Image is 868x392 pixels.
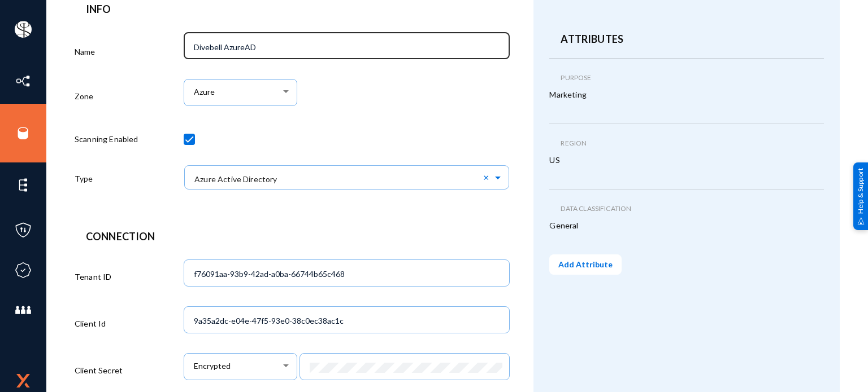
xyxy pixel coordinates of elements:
img: icon-compliance.svg [15,262,32,279]
header: Connection [86,229,498,244]
header: Attributes [561,32,813,47]
img: ACg8ocIa8OWj5FIzaB8MU-JIbNDt0RWcUDl_eQ0ZyYxN7rWYZ1uJfn9p=s96-c [15,21,32,38]
span: Encrypted [194,362,231,371]
img: icon-policies.svg [15,222,32,239]
label: Client Id [75,318,106,329]
img: help_support.svg [857,217,865,224]
header: Info [86,2,498,17]
img: icon-members.svg [15,302,32,319]
header: Region [561,138,813,148]
button: Add Attribute [549,254,622,275]
input: 12345678-1234-1234-1234-123456789012 [194,269,504,279]
div: Help & Support [853,162,868,230]
span: Azure [194,87,215,97]
label: Zone [75,90,94,102]
header: Purpose [561,73,813,83]
span: Add Attribute [558,259,613,269]
img: icon-elements.svg [15,177,32,193]
img: icon-sources.svg [15,125,32,142]
span: General [549,219,578,233]
span: Clear all [483,172,493,182]
label: Scanning Enabled [75,133,138,145]
span: Marketing [549,89,586,102]
img: icon-inventory.svg [15,73,32,90]
label: Tenant ID [75,271,111,283]
header: Data Classification [561,204,813,214]
label: Client Secret [75,364,123,376]
input: 12345678-1234-1234-1234-123456789012 [194,316,504,326]
span: US [549,154,559,168]
label: Name [75,46,96,58]
label: Type [75,173,93,184]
